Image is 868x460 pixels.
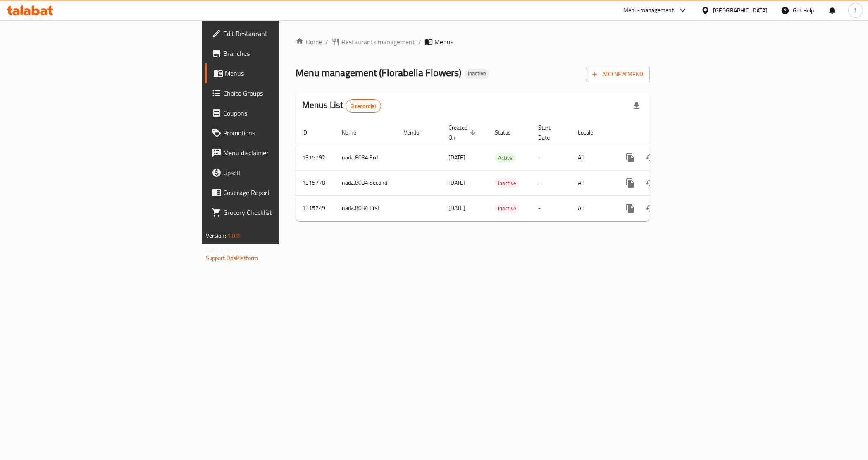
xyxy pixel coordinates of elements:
span: Name [342,128,367,137]
span: Locale [578,128,604,137]
h2: Menus List [302,99,381,113]
td: nada.8034 first [335,195,397,221]
span: 1.0.0 [227,230,240,241]
span: Inactive [495,204,520,213]
span: ID [302,128,318,137]
span: Status [495,128,522,137]
span: Menu management ( Florabella Flowers ) [296,63,461,82]
span: Restaurants management [341,37,415,47]
span: Branches [223,48,340,58]
button: Change Status [640,148,660,168]
div: Inactive [465,69,489,79]
button: Change Status [640,198,660,218]
span: [DATE] [448,177,465,188]
a: Edit Restaurant [205,24,347,43]
span: [DATE] [448,152,465,163]
div: Export file [627,96,646,116]
button: Change Status [640,173,660,193]
td: - [532,170,571,195]
span: Upsell [223,168,340,178]
table: enhanced table [296,120,706,221]
td: nada.8034 Second [335,170,397,195]
td: All [571,145,614,170]
span: Grocery Checklist [223,207,340,217]
span: Menus [434,37,453,47]
td: All [571,195,614,221]
a: Menu disclaimer [205,143,347,163]
a: Coupons [205,103,347,123]
span: Vendor [404,128,432,137]
a: Coverage Report [205,183,347,202]
span: Coupons [223,108,340,118]
a: Choice Groups [205,83,347,103]
a: Promotions [205,123,347,143]
div: Total records count [346,99,382,113]
span: Inactive [465,70,489,77]
span: Menus [225,68,340,78]
span: Created On [448,123,478,142]
button: more [620,173,640,193]
span: Inactive [495,178,520,188]
span: Active [495,153,516,163]
a: Restaurants management [331,37,415,47]
a: Upsell [205,163,347,183]
span: Get support on: [206,244,244,255]
td: nada.8034 3rd [335,145,397,170]
span: Menu disclaimer [223,148,340,158]
th: Actions [614,120,706,145]
td: - [532,145,571,170]
button: Add New Menu [586,67,650,82]
span: Promotions [223,128,340,138]
span: Choice Groups [223,88,340,98]
nav: breadcrumb [296,37,650,47]
td: All [571,170,614,195]
a: Branches [205,43,347,63]
div: Menu-management [623,5,674,15]
a: Grocery Checklist [205,202,347,222]
a: Support.OpsPlatform [206,253,258,263]
span: 3 record(s) [346,102,381,110]
button: more [620,198,640,218]
span: Version: [206,230,226,241]
span: f [854,6,856,15]
span: Coverage Report [223,188,340,197]
span: Start Date [538,123,561,142]
span: Add New Menu [592,69,643,79]
button: more [620,148,640,168]
div: Inactive [495,178,520,188]
span: Edit Restaurant [223,29,340,39]
div: [GEOGRAPHIC_DATA] [713,6,768,15]
span: [DATE] [448,202,465,213]
td: - [532,195,571,221]
a: Menus [205,63,347,83]
li: / [418,37,421,47]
